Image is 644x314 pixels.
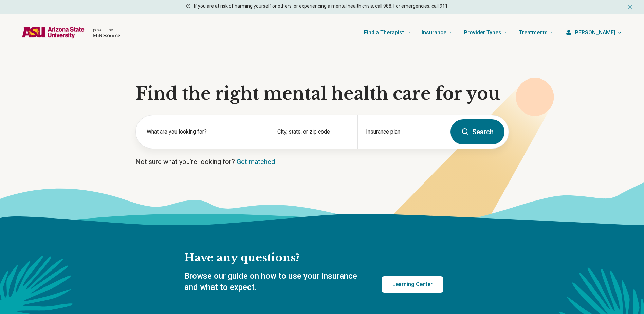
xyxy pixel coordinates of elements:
button: [PERSON_NAME] [565,29,622,37]
a: Home page [22,22,120,43]
p: If you are at risk of harming yourself or others, or experiencing a mental health crisis, call 98... [194,3,449,10]
p: Not sure what you’re looking for? [135,157,509,167]
span: Find a Therapist [364,28,404,37]
p: Browse our guide on how to use your insurance and what to expect. [184,271,365,293]
a: Treatments [519,19,554,46]
button: Dismiss [626,3,633,11]
h2: Have any questions? [184,251,443,265]
span: [PERSON_NAME] [573,29,615,37]
span: Treatments [519,28,548,37]
label: What are you looking for? [147,128,261,136]
a: Provider Types [464,19,508,46]
h1: Find the right mental health care for you [135,84,509,104]
a: Learning Center [382,276,443,293]
span: Provider Types [464,28,501,37]
button: Search [450,119,504,144]
a: Insurance [422,19,453,46]
a: Get matched [237,158,275,166]
a: Find a Therapist [364,19,411,46]
span: Insurance [422,28,446,37]
p: powered by [93,27,120,33]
